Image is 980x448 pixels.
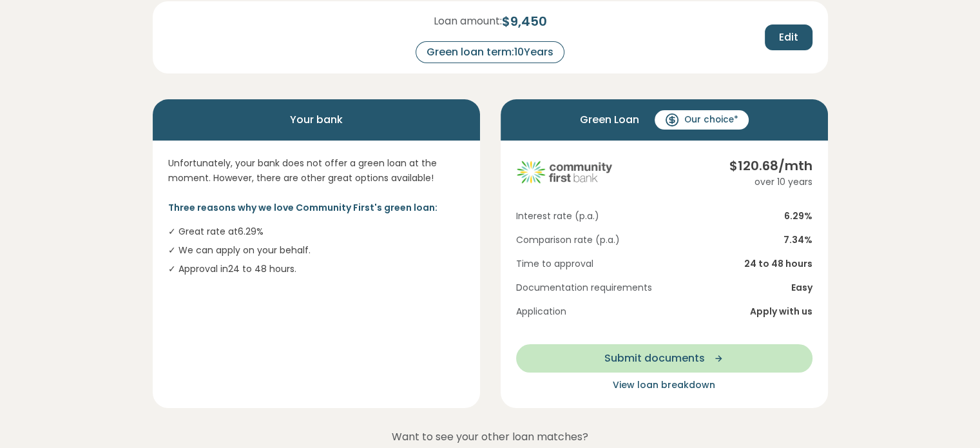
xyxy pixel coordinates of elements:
[783,233,812,247] span: 7.34 %
[168,262,465,276] li: ✓ Approval in 24 to 48 hours .
[168,225,465,239] li: ✓ Great rate at 6.29 %
[516,305,566,318] span: Application
[916,386,980,448] iframe: Chat Widget
[604,351,705,366] span: Submit documents
[784,209,812,223] span: 6.29 %
[613,378,715,391] span: View loan breakdown
[516,209,599,223] span: Interest rate (p.a.)
[516,344,812,373] button: Submit documents
[684,113,738,126] span: Our choice*
[168,200,465,215] p: Three reasons why we love Community First's green loan:
[750,305,812,318] span: Apply with us
[729,175,812,189] div: over 10 years
[416,41,564,63] div: Green loan term: 10 Years
[168,156,465,185] p: Unfortunately, your bank does not offer a green loan at the moment. However, there are other grea...
[765,24,812,50] button: Edit
[168,244,465,257] li: ✓ We can apply on your behalf.
[791,281,812,295] span: Easy
[516,233,620,247] span: Comparison rate (p.a.)
[729,156,812,175] div: $ 120.68 /mth
[434,14,502,29] span: Loan amount:
[779,30,798,45] span: Edit
[516,156,613,188] img: community-first logo
[580,110,639,130] span: Green Loan
[502,12,547,31] span: $ 9,450
[153,429,828,445] p: Want to see your other loan matches?
[290,110,343,130] span: Your bank
[744,257,812,271] span: 24 to 48 hours
[516,281,652,295] span: Documentation requirements
[516,257,593,271] span: Time to approval
[516,378,812,393] button: View loan breakdown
